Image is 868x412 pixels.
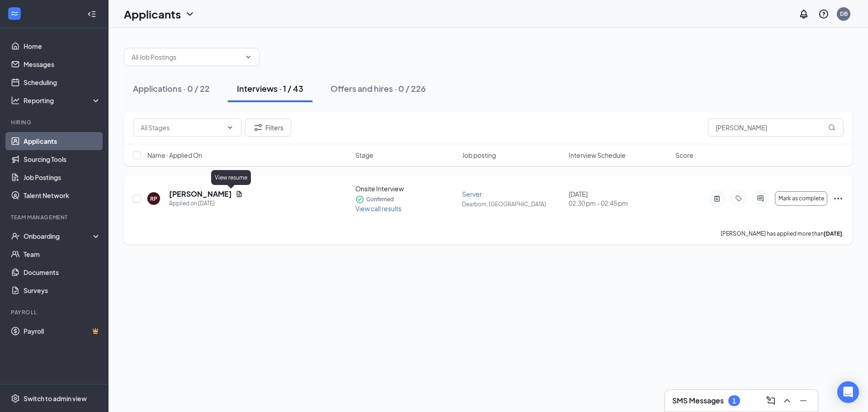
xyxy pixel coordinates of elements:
[764,393,778,408] button: ComposeMessage
[150,195,157,203] div: RP
[147,151,202,160] span: Name · Applied On
[828,124,835,131] svg: MagnifyingGlass
[169,189,232,199] h5: [PERSON_NAME]
[569,189,670,208] div: [DATE]
[672,396,724,406] h3: SMS Messages
[211,170,251,185] div: View resume
[24,232,93,241] div: Onboarding
[24,55,101,73] a: Messages
[133,83,210,94] div: Applications · 0 / 22
[237,83,303,94] div: Interviews · 1 / 43
[245,53,252,61] svg: ChevronDown
[24,96,101,105] div: Reporting
[355,151,373,160] span: Stage
[462,190,482,198] span: Server
[226,124,234,131] svg: ChevronDown
[833,193,844,204] svg: Ellipses
[780,393,794,408] button: ChevronUp
[10,9,19,18] svg: WorkstreamLogo
[11,96,20,105] svg: Analysis
[732,397,736,405] div: 1
[253,122,264,133] svg: Filter
[24,168,101,186] a: Job Postings
[675,151,693,160] span: Score
[24,245,101,263] a: Team
[708,118,844,137] input: Search in interviews
[184,9,195,19] svg: ChevronDown
[11,308,99,316] div: Payroll
[236,190,243,198] svg: Document
[840,10,848,18] div: DB
[24,322,101,340] a: PayrollCrown
[462,200,563,208] p: Dearborn, [GEOGRAPHIC_DATA]
[818,9,829,19] svg: QuestionInfo
[169,199,243,208] div: Applied on [DATE]
[11,394,20,403] svg: Settings
[24,150,101,168] a: Sourcing Tools
[11,118,99,126] div: Hiring
[569,199,670,208] span: 02:30 pm - 02:45 pm
[24,132,101,150] a: Applicants
[712,195,722,202] svg: ActiveNote
[24,37,101,55] a: Home
[733,195,744,202] svg: Tag
[24,394,87,403] div: Switch to admin view
[124,6,181,22] h1: Applicants
[778,195,824,202] span: Mark as complete
[569,151,626,160] span: Interview Schedule
[355,204,401,213] span: View call results
[132,52,241,62] input: All Job Postings
[824,230,842,237] b: [DATE]
[24,281,101,299] a: Surveys
[245,118,291,137] button: Filter Filters
[11,232,20,241] svg: UserCheck
[24,73,101,91] a: Scheduling
[462,151,496,160] span: Job posting
[775,191,827,206] button: Mark as complete
[798,395,809,406] svg: Minimize
[721,230,844,237] p: [PERSON_NAME] has applied more than .
[11,213,99,221] div: Team Management
[796,393,811,408] button: Minimize
[755,195,766,202] svg: ActiveChat
[87,9,96,19] svg: Collapse
[24,186,101,204] a: Talent Network
[355,195,364,204] svg: CheckmarkCircle
[366,195,394,204] span: Confirmed
[355,184,457,193] div: Onsite Interview
[798,9,809,19] svg: Notifications
[837,381,859,403] div: Open Intercom Messenger
[765,395,776,406] svg: ComposeMessage
[141,123,223,133] input: All Stages
[330,83,426,94] div: Offers and hires · 0 / 226
[782,395,793,406] svg: ChevronUp
[24,263,101,281] a: Documents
